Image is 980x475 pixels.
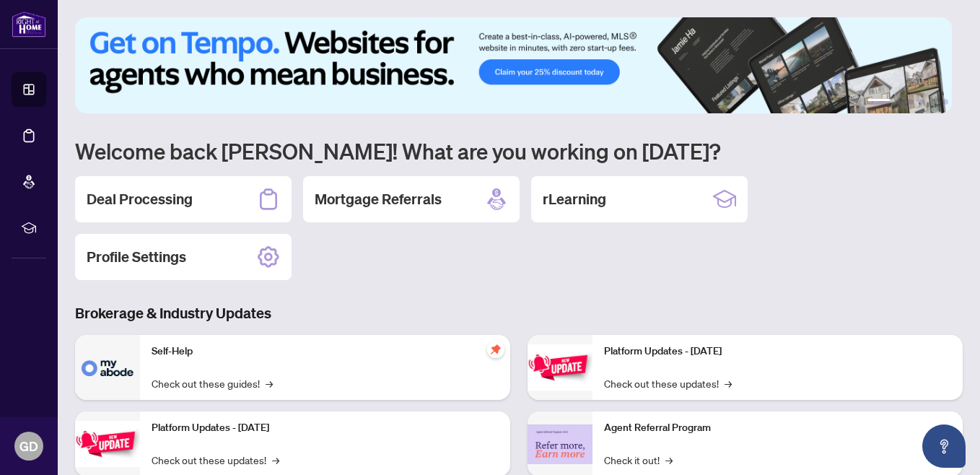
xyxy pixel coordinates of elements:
[896,99,902,105] button: 2
[152,420,499,436] p: Platform Updates - [DATE]
[152,452,279,468] a: Check out these updates!→
[867,99,891,105] button: 1
[75,303,963,323] h3: Brokerage & Industry Updates
[152,344,499,359] p: Self-Help
[87,247,186,267] h2: Profile Settings
[272,452,279,468] span: →
[12,11,46,38] img: logo
[604,420,951,436] p: Agent Referral Program
[604,344,951,359] p: Platform Updates - [DATE]
[152,375,273,391] a: Check out these guides!→
[528,424,592,464] img: Agent Referral Program
[75,17,952,113] img: Slide 0
[919,99,925,105] button: 4
[266,375,273,391] span: →
[931,99,937,105] button: 5
[725,375,732,391] span: →
[942,99,948,105] button: 6
[543,189,606,209] h2: rLearning
[604,452,673,468] a: Check it out!→
[528,344,592,390] img: Platform Updates - June 23, 2025
[908,99,914,105] button: 3
[665,452,673,468] span: →
[75,137,963,165] h1: Welcome back [PERSON_NAME]! What are you working on [DATE]?
[75,335,140,400] img: Self-Help
[87,189,193,209] h2: Deal Processing
[75,421,140,466] img: Platform Updates - September 16, 2025
[922,424,966,468] button: Open asap
[315,189,442,209] h2: Mortgage Referrals
[604,375,732,391] a: Check out these updates!→
[19,436,38,456] span: GD
[487,341,504,358] span: pushpin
